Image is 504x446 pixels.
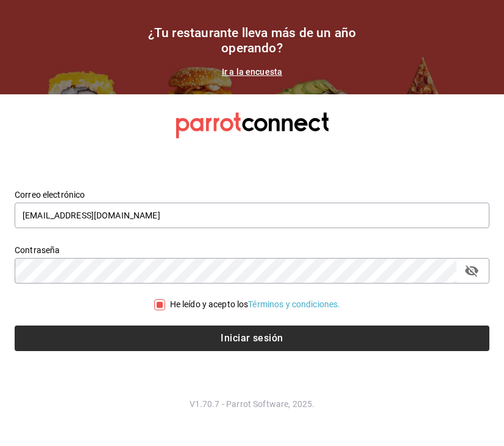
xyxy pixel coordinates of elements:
button: Iniciar sesión [15,326,489,351]
a: Ir a la encuesta [222,67,282,77]
button: passwordField [461,260,482,281]
a: Términos y condiciones. [248,299,340,309]
label: Correo electrónico [15,190,489,199]
h1: ¿Tu restaurante lleva más de un año operando? [130,26,374,56]
div: He leído y acepto los [170,298,341,311]
p: V1.70.7 - Parrot Software, 2025. [15,398,489,410]
label: Contraseña [15,246,489,254]
input: Ingresa tu correo electrónico [15,203,489,228]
